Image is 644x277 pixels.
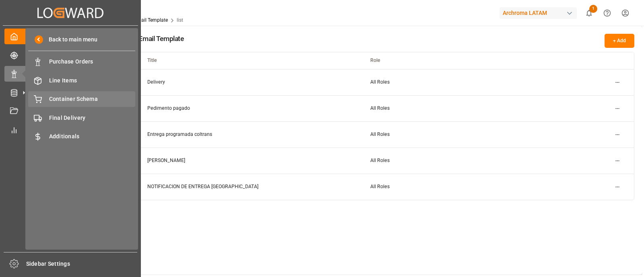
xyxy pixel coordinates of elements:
span: Back to main menu [43,35,97,44]
span: Container Schema [49,95,136,103]
button: Archroma LATAM [500,5,580,21]
span: All Roles [370,79,390,85]
button: Help Center [598,4,616,22]
a: My Cockpit [4,29,136,44]
td: Entrega programada coltrans [139,121,361,148]
a: My Reports [4,122,136,137]
td: Pedimento pagado [139,95,361,121]
span: All Roles [370,131,390,137]
a: Container Schema [28,91,135,107]
span: 1 [589,5,597,13]
td: NOTIFICACION DE ENTREGA [GEOGRAPHIC_DATA] [139,174,361,200]
a: Additionals [28,129,135,144]
a: Document Management [4,103,136,119]
div: Archroma LATAM [500,7,577,19]
span: Additionals [49,132,136,141]
a: Tracking [4,47,136,63]
th: Role [362,52,584,69]
a: Final Delivery [28,110,135,125]
span: All Roles [370,184,390,189]
span: All Roles [370,158,390,163]
span: Sidebar Settings [26,260,138,268]
button: show 1 new notifications [580,4,598,22]
a: Purchase Orders [28,54,135,70]
th: Title [139,52,361,69]
td: [PERSON_NAME] [139,148,361,174]
td: Delivery [139,69,361,95]
span: Final Delivery [49,114,136,122]
a: Email Template [134,17,168,23]
span: Line Items [49,76,136,85]
button: + Add [605,34,634,48]
span: All Roles [370,105,390,111]
span: Purchase Orders [49,57,136,66]
h4: Email Template [138,34,184,44]
a: Line Items [28,72,135,88]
